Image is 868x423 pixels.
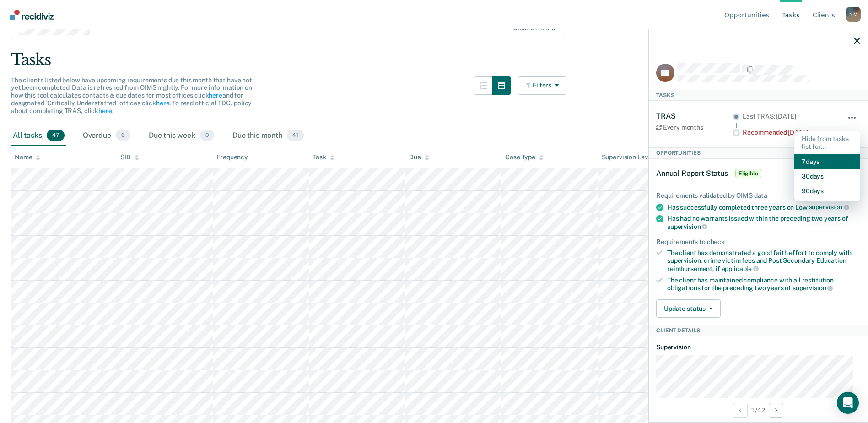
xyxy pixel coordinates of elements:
[231,126,306,146] div: Due this month
[793,284,833,292] span: supervision
[11,76,252,114] span: The clients listed below have upcoming requirements due this month that have not yet been complet...
[313,153,334,161] div: Task
[287,130,304,141] span: 41
[667,203,860,211] div: Has successfully completed three years on Low
[649,147,868,158] div: Opportunities
[649,159,868,188] div: Annual Report StatusEligible
[656,299,721,318] button: Update status
[656,124,733,131] div: Every months
[47,130,65,141] span: 47
[11,126,66,146] div: All tasks
[15,153,40,161] div: Name
[667,215,860,230] div: Has had no warrants issued within the preceding two years of
[667,277,860,292] div: The client has maintained compliance with all restitution obligations for the preceding two years of
[722,265,759,272] span: applicable
[200,130,214,141] span: 0
[649,325,868,336] div: Client Details
[769,403,783,418] button: Next Client
[656,169,728,178] span: Annual Report Status
[518,76,566,95] button: Filters
[505,153,544,161] div: Case Type
[156,99,169,107] a: here
[147,126,216,146] div: Due this week
[120,153,139,161] div: SID
[649,398,868,422] div: 1 / 42
[656,238,860,246] div: Requirements to check
[794,131,860,202] div: Dropdown Menu
[656,112,733,120] div: TRAS
[809,203,849,211] span: supervision
[116,130,130,141] span: 6
[735,169,761,178] span: Eligible
[409,153,429,161] div: Due
[98,107,112,114] a: here
[81,126,132,146] div: Overdue
[649,90,868,101] div: Tasks
[667,223,707,230] span: supervision
[743,113,835,120] div: Last TRAS: [DATE]
[794,169,860,184] button: 30 days
[667,249,860,272] div: The client has demonstrated a good faith effort to comply with supervision, crime victim fees and...
[656,343,860,351] dt: Supervision
[743,129,835,136] div: Recommended [DATE]
[10,10,54,20] img: Recidiviz
[794,154,860,169] button: 7 days
[846,7,861,22] div: N M
[11,50,857,69] div: Tasks
[794,184,860,198] button: 90 days
[656,192,860,200] div: Requirements validated by OIMS data
[794,131,860,154] div: Hide from tasks list for...
[733,403,748,418] button: Previous Client
[209,92,222,99] a: here
[602,153,662,161] div: Supervision Level
[216,153,248,161] div: Frequency
[846,7,861,22] button: Profile dropdown button
[837,392,859,414] div: Open Intercom Messenger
